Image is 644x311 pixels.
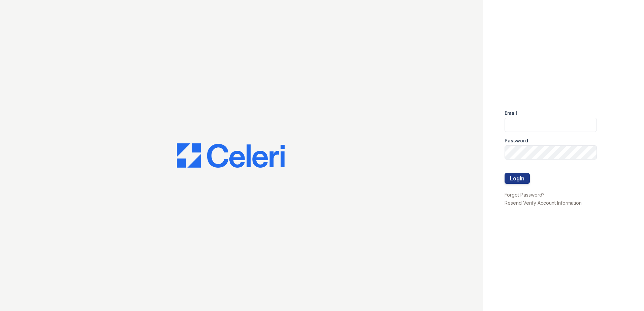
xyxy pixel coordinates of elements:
[505,200,582,206] a: Resend Verify Account Information
[505,110,517,116] label: Email
[177,143,285,168] img: CE_Logo_Blue-a8612792a0a2168367f1c8372b55b34899dd931a85d93a1a3d3e32e68fde9ad4.png
[505,192,545,198] a: Forgot Password?
[505,137,528,144] label: Password
[505,173,530,184] button: Login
